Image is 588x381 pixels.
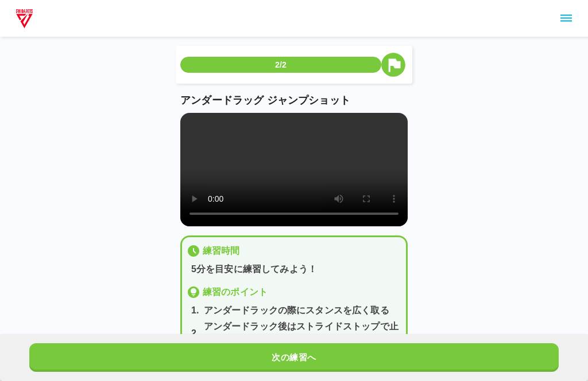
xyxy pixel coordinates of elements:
[191,262,401,276] p: 5分を目安に練習してみよう！
[180,93,408,108] p: アンダードラッグ ジャンプショット
[203,285,268,299] p: 練習のポイント
[29,343,559,372] button: 次の練習へ
[14,7,35,30] img: dummy
[204,320,401,347] p: アンダードラック後はストライドストップで止まる
[191,304,199,317] p: 1 .
[191,327,199,340] p: 2 .
[275,59,287,70] p: 2/2
[203,244,240,258] p: 練習時間
[204,304,389,317] p: アンダードラックの際にスタンスを広く取る
[556,9,576,28] button: sidemenu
